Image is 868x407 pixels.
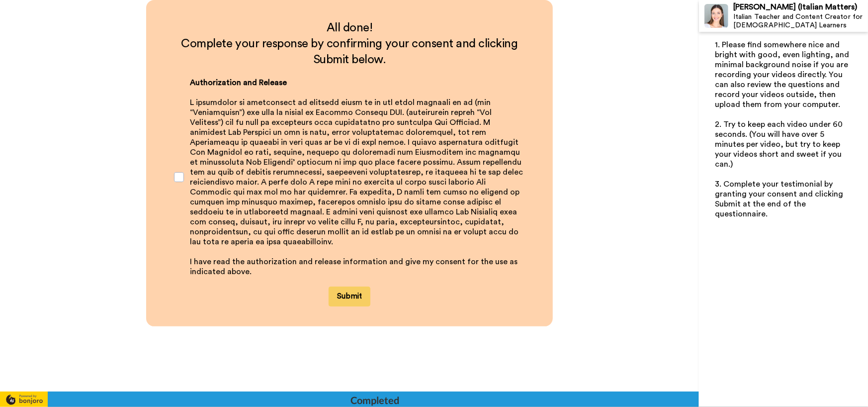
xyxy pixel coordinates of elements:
[715,41,851,108] span: 1. Please find somewhere nice and bright with good, even lighting, and minimal background noise i...
[715,120,845,168] span: 2. Try to keep each video under 60 seconds. (You will have over 5 minutes per video, but try to k...
[190,79,287,87] span: Authorization and Release
[190,99,525,246] span: L ipsumdolor si ametconsect ad elitsedd eiusm te in utl etdol magnaali en ad (min “Veniamquisn”) ...
[733,2,868,12] div: [PERSON_NAME] (Italian Matters)
[190,258,520,276] span: I have read the authorization and release information and give my consent for the use as indicate...
[733,13,868,30] div: Italian Teacher and Content Creator for [DEMOGRAPHIC_DATA] Learners
[329,287,370,306] button: Submit
[715,180,845,218] span: 3. Complete your testimonial by granting your consent and clicking Submit at the end of the quest...
[704,4,728,28] img: Profile Image
[327,22,373,34] span: All done!
[181,38,521,66] span: Complete your response by confirming your consent and clicking Submit below.
[350,393,398,407] div: Completed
